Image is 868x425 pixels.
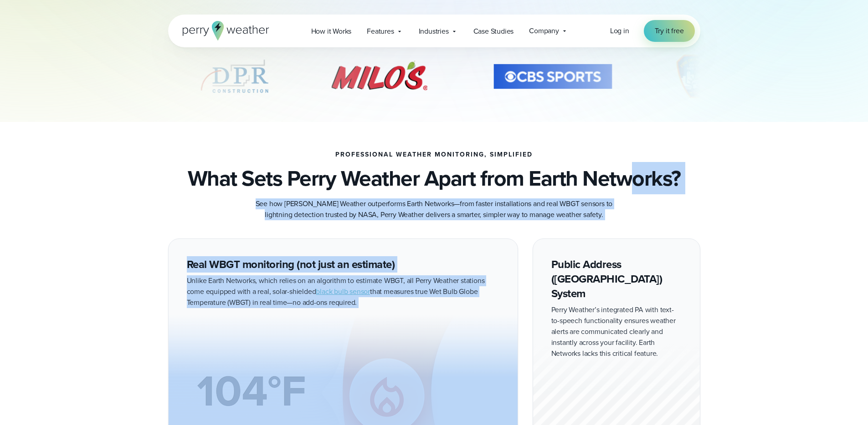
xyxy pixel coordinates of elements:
div: 4 of 14 [488,54,617,99]
span: Company [529,25,559,36]
a: Log in [610,25,629,36]
img: Milos.svg [315,54,444,99]
a: Case Studies [466,22,522,40]
img: CBS-Sports.svg [488,54,617,99]
h2: What Sets Perry Weather Apart from Earth Networks? [188,166,681,191]
span: Features [367,26,394,37]
div: 2 of 14 [198,54,271,99]
div: 5 of 14 [661,54,731,99]
a: black bulb sensor [316,286,370,297]
span: Try it free [655,25,684,36]
p: See how [PERSON_NAME] Weather outperforms Earth Networks—from faster installations and real WBGT ... [252,198,616,220]
img: DPR-Construction.svg [198,54,271,99]
div: slideshow [168,54,700,104]
span: Industries [419,26,449,37]
h4: Professional weather monitoring, simplified [335,151,533,158]
div: 3 of 14 [315,54,444,99]
p: Unlike Earth Networks, which relies on an algorithm to estimate WBGT, all Perry Weather stations ... [187,275,499,308]
a: Try it free [644,20,695,42]
img: City-of-New-York-Fire-Department-FDNY.svg [661,54,731,99]
span: How it Works [311,26,352,37]
a: How it Works [303,22,360,40]
span: Case Studies [473,26,514,37]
